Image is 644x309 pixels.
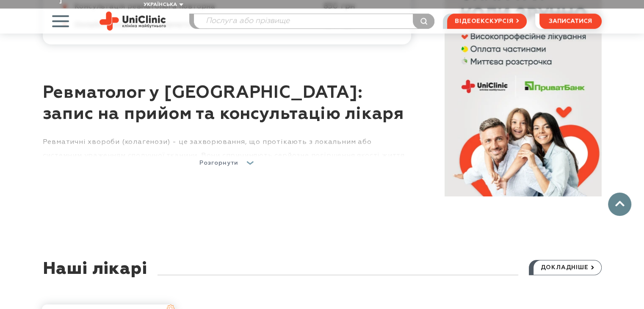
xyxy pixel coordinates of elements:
[43,260,147,292] div: Наші лікарі
[541,260,589,275] span: докладніше
[199,156,254,170] a: Розгорнути
[144,2,177,7] span: Українська
[549,18,592,24] span: записатися
[455,14,513,28] span: відеоекскурсія
[529,260,602,275] a: докладніше
[199,160,238,166] span: Розгорнути
[141,2,183,8] button: Українська
[43,83,411,133] h2: Ревматолог у [GEOGRAPHIC_DATA]: запис на прийом та консультацію лікаря
[539,14,602,29] button: записатися
[100,11,166,30] img: Uniclinic
[194,14,434,28] input: Послуга або прізвище
[447,14,526,29] a: відеоекскурсія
